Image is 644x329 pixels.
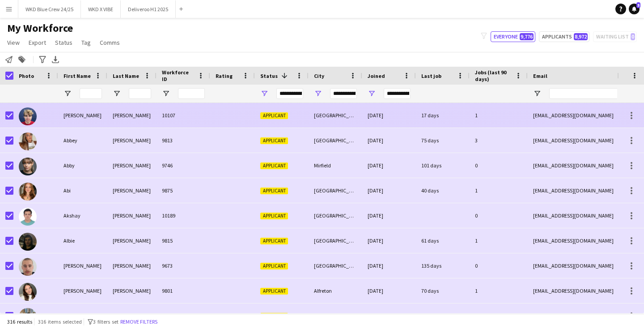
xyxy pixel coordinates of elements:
button: WKD Blue Crew 24/25 [18,0,81,18]
div: Akshay [58,203,107,228]
div: 1 [470,103,528,128]
div: [PERSON_NAME] [58,253,107,278]
img: Abi Parnham [19,183,37,201]
span: My Workforce [7,21,73,35]
button: Open Filter Menu [533,90,541,98]
span: Workforce ID [162,69,194,82]
div: 1 [470,228,528,253]
app-action-btn: Export XLSX [50,54,61,65]
div: [GEOGRAPHIC_DATA] [309,203,362,228]
div: [GEOGRAPHIC_DATA] [309,253,362,278]
button: Open Filter Menu [162,90,170,98]
span: Applicant [260,162,288,169]
div: 9813 [157,128,210,153]
div: [DATE] [362,178,416,203]
div: 0 [470,153,528,178]
button: Everyone9,776 [491,31,535,42]
div: [DATE] [362,128,416,153]
span: Jobs (last 90 days) [475,69,512,82]
div: 9875 [157,178,210,203]
span: 5 [636,2,640,8]
span: View [7,38,20,47]
div: 17 days [416,103,470,128]
div: [PERSON_NAME] [107,303,157,328]
span: Applicant [260,288,288,295]
div: Albie [58,228,107,253]
div: [PERSON_NAME] [58,103,107,128]
span: Applicant [260,213,288,219]
span: Last job [421,73,441,79]
div: [GEOGRAPHIC_DATA] [309,228,362,253]
img: Akshay Desai [19,208,37,226]
div: Abi [58,178,107,203]
app-action-btn: Advanced filters [37,54,48,65]
div: 70 days [416,278,470,303]
div: 9746 [157,153,210,178]
button: Open Filter Menu [368,90,376,98]
span: Last Name [113,73,139,79]
span: Rating [216,73,233,79]
div: 9673 [157,253,210,278]
div: [PERSON_NAME] [107,178,157,203]
app-action-btn: Notify workforce [4,54,14,65]
button: Applicants8,972 [539,31,589,42]
span: Email [533,73,547,79]
span: Status [55,38,72,47]
div: [PERSON_NAME] [107,278,157,303]
span: 316 items selected [38,318,82,325]
div: 3 [470,128,528,153]
div: [GEOGRAPHIC_DATA] [309,103,362,128]
div: [PERSON_NAME] [107,153,157,178]
img: Aman Aziz [19,308,37,326]
div: 40 days [416,178,470,203]
div: 135 days [416,253,470,278]
span: First Name [64,73,91,79]
div: 10189 [157,203,210,228]
img: Alexander Wescott [19,258,37,276]
div: 75 days [416,128,470,153]
div: 10 days [416,303,470,328]
app-action-btn: Add to tag [17,54,27,65]
div: [DATE] [362,253,416,278]
input: First Name Filter Input [80,88,102,99]
span: Comms [100,38,120,47]
button: Open Filter Menu [113,90,121,98]
input: Workforce ID Filter Input [178,88,205,99]
button: Deliveroo H1 2025 [121,0,176,18]
span: Applicant [260,238,288,244]
div: [DATE] [362,103,416,128]
span: 8,972 [574,33,588,40]
div: [GEOGRAPHIC_DATA] [309,178,362,203]
div: 0 [470,203,528,228]
span: Applicant [260,263,288,269]
div: [DATE] [362,278,416,303]
div: 10096 [157,303,210,328]
div: [PERSON_NAME] [107,103,157,128]
div: [DATE] [362,303,416,328]
div: Alfreton [309,278,362,303]
a: View [4,37,23,48]
span: Joined [368,73,385,79]
div: [PERSON_NAME] [107,253,157,278]
div: [PERSON_NAME] [58,278,107,303]
div: 101 days [416,153,470,178]
button: Remove filters [119,317,159,327]
a: 5 [629,4,640,14]
div: 1 [470,278,528,303]
div: 10107 [157,103,210,128]
img: Aaron Fenlon [19,107,37,125]
a: Comms [96,37,123,48]
a: Status [51,37,76,48]
button: WKD X VIBE [81,0,121,18]
div: [PERSON_NAME] [107,128,157,153]
img: Albie Dunworth [19,233,37,251]
div: [DATE] [362,153,416,178]
span: Applicant [260,313,288,320]
div: 1 [470,178,528,203]
button: Open Filter Menu [314,90,322,98]
span: 9,776 [520,33,534,40]
button: Open Filter Menu [260,90,268,98]
div: [DATE] [362,203,416,228]
div: Mirfield [309,153,362,178]
div: Aman [58,303,107,328]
